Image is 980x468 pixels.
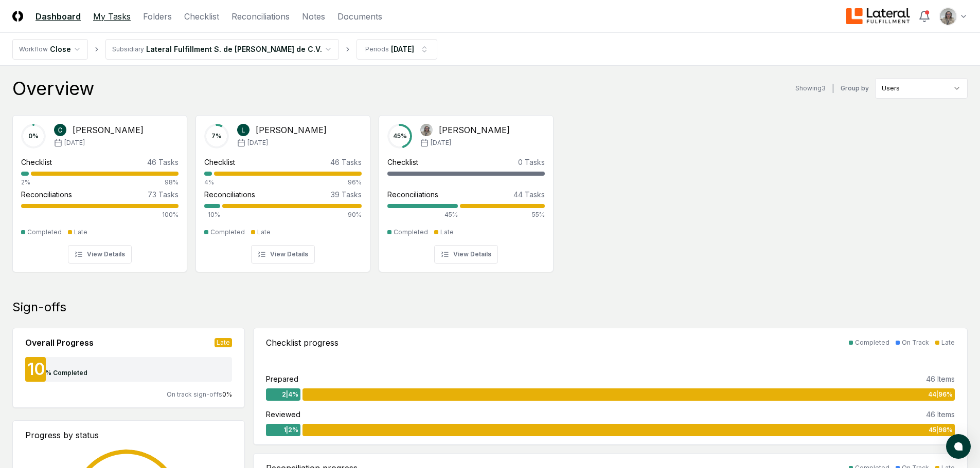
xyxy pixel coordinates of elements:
span: On track sign-offs [167,390,222,398]
span: 1 | 2 % [283,425,298,435]
a: Documents [337,10,382,23]
a: Reconciliations [231,10,290,23]
div: [DATE] [391,44,414,54]
div: 39 Tasks [331,189,362,200]
div: Prepared [266,373,298,384]
span: [DATE] [64,138,85,147]
div: Checklist progress [266,336,338,349]
div: Reviewed [266,409,300,420]
div: 46 Tasks [147,157,179,167]
a: 7%Liliana Bañuelos[PERSON_NAME][DATE]Checklist46 Tasks4%96%Reconciliations39 Tasks10%90%Completed... [195,107,370,272]
span: [DATE] [431,138,451,147]
div: Showing 3 [795,84,826,93]
button: atlas-launcher [946,434,971,459]
div: Reconciliations [387,189,438,200]
div: Subsidiary [112,45,144,54]
img: Logo [12,11,23,22]
div: 46 Tasks [330,157,362,167]
div: 73 Tasks [148,189,179,200]
button: Periods[DATE] [357,39,437,60]
div: % Completed [45,368,87,378]
label: Group by [841,85,869,91]
img: Cinthia Macedo [54,124,66,136]
div: Sign-offs [12,299,968,315]
div: Checklist [204,157,235,167]
a: 0%Cinthia Macedo[PERSON_NAME][DATE]Checklist46 Tasks2%98%Reconciliations73 Tasks100%CompletedLate... [12,107,187,272]
div: Checklist [387,157,418,167]
div: 96% [214,178,362,187]
a: Dashboard [35,10,81,23]
div: Completed [855,338,889,347]
div: Late [257,228,271,237]
div: 100% [21,210,179,219]
a: Notes [302,10,325,23]
div: [PERSON_NAME] [256,124,327,136]
div: [PERSON_NAME] [439,124,510,136]
div: 98% [31,178,179,187]
div: 90% [222,210,362,219]
div: Periods [365,45,389,54]
nav: breadcrumb [12,39,437,60]
img: Sandra Guerrero [420,124,433,136]
div: [PERSON_NAME] [73,124,144,136]
div: 45% [387,210,458,219]
img: ACg8ocK9ailZYhnfy3BcXX2kcAM0qgWAKuBF7oUk-1IFovFXiPwWUg=s96-c [940,8,956,25]
div: Reconciliations [204,189,255,200]
span: 45 | 98 % [929,425,953,435]
img: Lateral Fulfillment logo [846,8,910,25]
span: 44 | 96 % [928,390,953,399]
div: 0 Tasks [518,157,545,167]
div: 10 [25,361,45,378]
div: 46 Items [926,409,955,420]
div: Overview [12,78,94,99]
button: View Details [434,245,498,264]
div: Completed [27,228,62,237]
div: | [832,83,834,94]
a: Folders [143,10,172,23]
div: Late [440,228,454,237]
span: [DATE] [247,138,268,147]
span: 0 % [222,390,232,398]
div: 4% [204,178,212,187]
div: Reconciliations [21,189,72,200]
div: Checklist [21,157,52,167]
img: Liliana Bañuelos [237,124,250,136]
button: View Details [251,245,315,264]
div: 44 Tasks [513,189,545,200]
div: On Track [902,338,929,347]
div: 2% [21,178,29,187]
div: Progress by status [25,429,232,441]
div: 10% [204,210,220,219]
button: View Details [68,245,132,264]
div: Overall Progress [25,336,94,349]
div: Late [941,338,955,347]
div: Completed [394,228,428,237]
div: Workflow [19,45,48,54]
a: Checklist progressCompletedOn TrackLatePrepared46 Items2|4%44|96%Reviewed46 Items1|2%45|98% [253,328,968,445]
div: Completed [210,228,245,237]
a: 45%Sandra Guerrero[PERSON_NAME][DATE]Checklist0 TasksReconciliations44 Tasks45%55%CompletedLateVi... [379,107,554,272]
div: 55% [460,210,545,219]
a: My Tasks [93,10,131,23]
div: Late [215,338,232,347]
a: Checklist [184,10,219,23]
div: 46 Items [926,373,955,384]
span: 2 | 4 % [282,390,298,399]
div: Late [74,228,87,237]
